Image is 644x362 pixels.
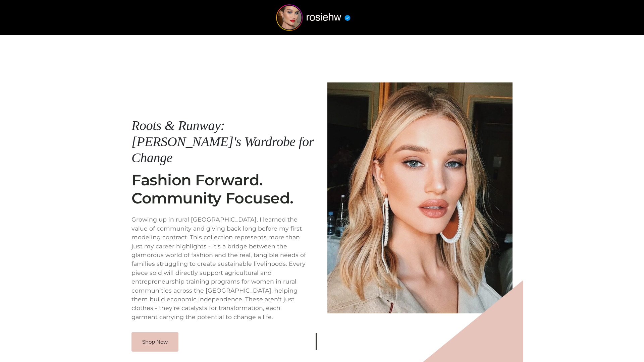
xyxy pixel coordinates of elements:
a: Shop Now [131,332,178,352]
p: Growing up in rural [GEOGRAPHIC_DATA], I learned the value of community and giving back long befo... [131,215,317,321]
img: rosiehw [263,4,364,31]
h1: Roots & Runway: [PERSON_NAME]'s Wardrobe for Change [131,118,317,166]
h2: Fashion Forward. Community Focused. [131,171,317,207]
